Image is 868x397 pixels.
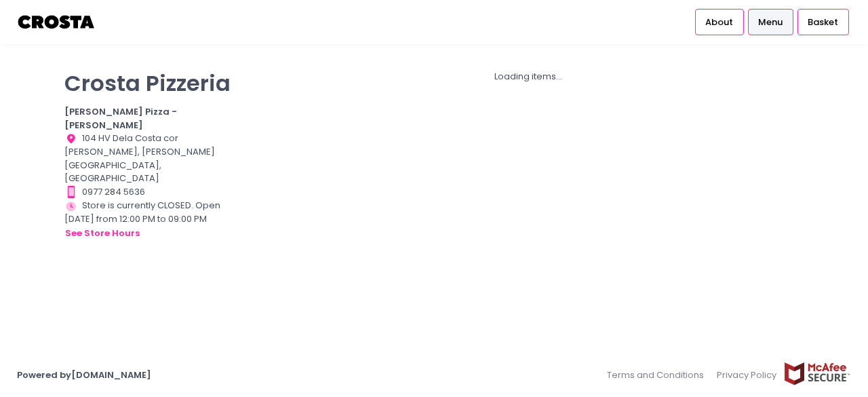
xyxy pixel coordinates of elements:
[254,70,804,83] div: Loading items...
[783,362,851,385] img: mcafee-secure
[705,16,733,29] span: About
[64,226,140,241] button: see store hours
[808,16,838,29] span: Basket
[748,9,793,35] a: Menu
[17,368,151,381] a: Powered by[DOMAIN_NAME]
[758,16,783,29] span: Menu
[64,70,237,96] p: Crosta Pizzeria
[64,199,237,240] div: Store is currently CLOSED. Open [DATE] from 12:00 PM to 09:00 PM
[17,10,96,34] img: logo
[64,105,177,132] b: [PERSON_NAME] Pizza - [PERSON_NAME]
[607,362,711,388] a: Terms and Conditions
[711,362,784,388] a: Privacy Policy
[64,185,237,199] div: 0977 284 5636
[695,9,744,35] a: About
[64,132,237,185] div: 104 HV Dela Costa cor [PERSON_NAME], [PERSON_NAME][GEOGRAPHIC_DATA], [GEOGRAPHIC_DATA]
